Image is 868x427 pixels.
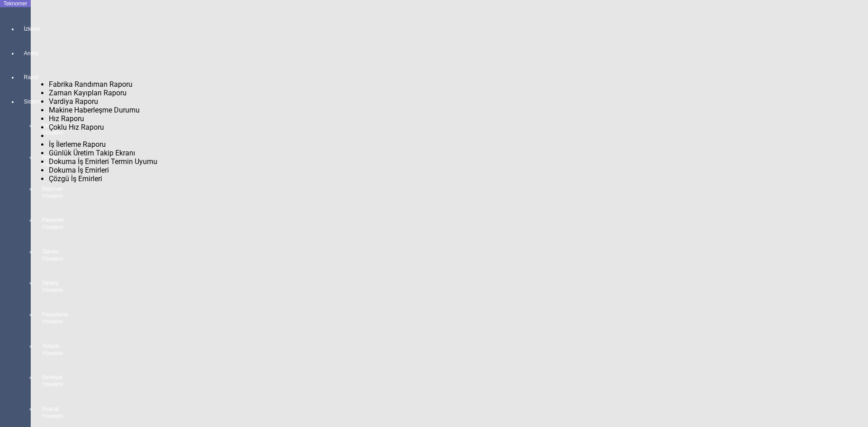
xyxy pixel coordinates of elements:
[49,140,106,149] span: İş İlerleme Raporu
[49,106,140,114] span: Makine Haberleşme Durumu
[49,80,132,89] span: Fabrika Randıman Raporu
[49,149,135,157] span: Günlük Üretim Takip Ekranı
[49,166,109,174] span: Dokuma İş Emirleri
[49,157,157,166] span: Dokuma İş Emirleri Termin Uyumu
[49,89,127,97] span: Zaman Kayıpları Raporu
[49,97,98,106] span: Vardiya Raporu
[49,114,84,123] span: Hız Raporu
[49,174,102,183] span: Çözgü İş Emirleri
[49,123,104,131] span: Çoklu Hız Raporu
